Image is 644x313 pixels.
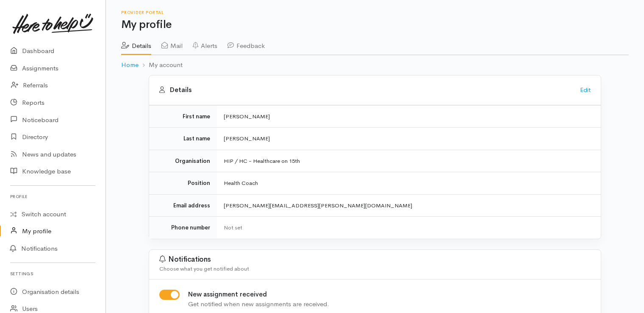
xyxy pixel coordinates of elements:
td: Last name [149,128,217,150]
td: Position [149,172,217,195]
td: [PERSON_NAME] [217,105,601,128]
span: . [327,300,329,308]
td: Email address [149,194,217,217]
a: Mail [161,31,183,55]
nav: breadcrumb [121,55,629,75]
h6: Provider Portal [121,10,629,15]
td: First name [149,105,217,128]
h6: Profile [10,191,95,202]
div: Not set [224,224,591,232]
h1: My profile [121,19,629,31]
h3: Notifications [159,255,591,264]
h6: Settings [10,268,95,279]
td: HIP / HC - Healthcare on 15th [217,150,601,172]
td: [PERSON_NAME] [217,128,601,150]
a: Feedback [228,31,265,55]
a: Home [121,60,139,70]
a: Details [121,31,151,56]
li: My account [139,60,183,70]
a: Edit [580,86,591,94]
b: Details [170,86,192,94]
label: New assignment received [183,290,267,299]
td: [PERSON_NAME][EMAIL_ADDRESS][PERSON_NAME][DOMAIN_NAME] [217,194,601,217]
span: Choose what you get notified about [159,265,249,272]
td: Health Coach [217,172,601,195]
div: Get notified when new assignments are received [183,299,329,309]
td: Phone number [149,217,217,239]
a: Alerts [193,31,217,55]
td: Organisation [149,150,217,172]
